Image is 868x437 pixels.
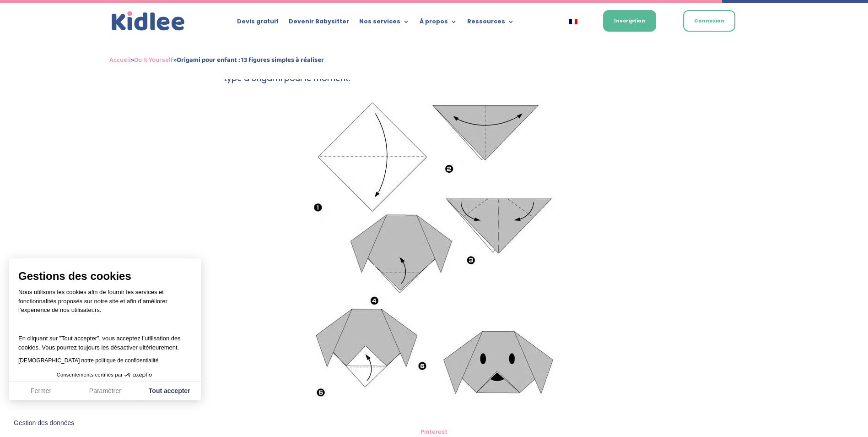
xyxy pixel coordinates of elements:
[14,419,74,427] span: Gestion des données
[177,55,324,66] strong: Origami pour enfant : 13 figures simples à réaliser
[73,382,137,401] button: Paramétrer
[109,55,324,66] span: » »
[134,55,173,66] a: Do It Yourself
[52,369,158,381] button: Consentements certifiés par
[18,288,192,321] p: Nous utilisons les cookies afin de fournir les services et fonctionnalités proposés sur notre sit...
[109,9,187,33] a: Kidlee Logo
[109,9,187,33] img: logo_kidlee_bleu
[305,93,563,422] img: Chien origami pour enfant à réaliser avec les enfants
[359,18,410,28] a: Nos services
[137,382,201,401] button: Tout accepter
[289,18,349,28] a: Devenir Babysitter
[124,361,152,389] svg: Axeptio
[467,18,514,28] a: Ressources
[18,357,158,364] a: [DEMOGRAPHIC_DATA] notre politique de confidentialité
[8,414,80,433] button: Fermer le widget sans consentement
[18,325,192,352] p: En cliquant sur ”Tout accepter”, vous acceptez l’utilisation des cookies. Vous pourrez toujours l...
[109,55,131,66] a: Accueil
[57,372,123,377] span: Consentements certifiés par
[237,18,279,28] a: Devis gratuit
[18,269,192,283] span: Gestions des cookies
[9,382,73,401] button: Fermer
[603,10,656,32] a: Inscription
[683,10,735,32] a: Connexion
[420,18,457,28] a: À propos
[569,19,577,24] img: Français
[421,427,447,436] a: Pinterest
